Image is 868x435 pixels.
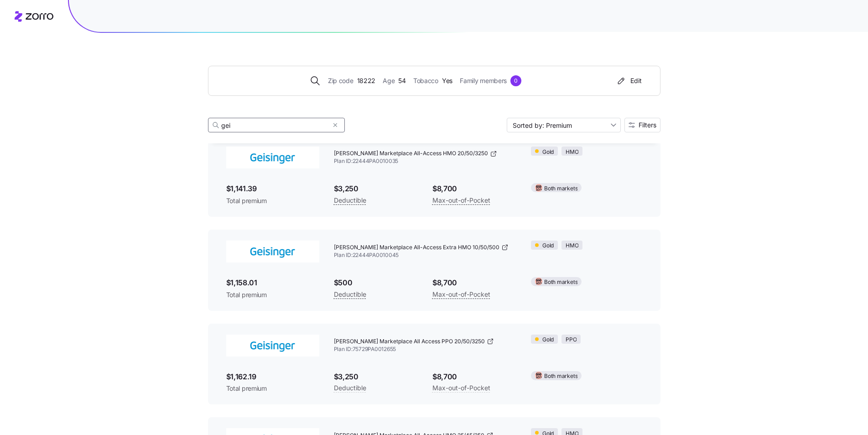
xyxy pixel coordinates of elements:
[432,277,516,288] span: $8,700
[432,383,490,393] span: Max-out-of-Pocket
[612,73,645,88] button: Edit
[398,76,405,86] span: 54
[226,196,319,205] span: Total premium
[334,183,418,194] span: $3,250
[208,118,345,132] input: Plan ID, carrier etc.
[334,289,366,300] span: Deductible
[432,371,516,383] span: $8,700
[510,75,521,86] div: 0
[542,335,554,344] span: Gold
[442,76,452,86] span: Yes
[334,252,517,259] span: Plan ID: 22444PA0010045
[566,148,578,157] span: HMO
[460,76,507,86] span: Family members
[624,118,660,132] button: Filters
[226,371,319,383] span: $1,162.19
[226,335,319,356] img: Geisinger
[334,150,488,157] span: [PERSON_NAME] Marketplace All-Access HMO 20/50/3250
[566,241,578,250] span: HMO
[334,338,485,346] span: [PERSON_NAME] Marketplace All Access PPO 20/50/3250
[639,122,656,128] span: Filters
[616,76,642,85] div: Edit
[334,346,517,353] span: Plan ID: 75729PA0012655
[226,183,319,194] span: $1,141.39
[334,157,517,165] span: Plan ID: 22444PA0010035
[334,371,418,383] span: $3,250
[226,241,319,262] img: Geisinger
[334,195,366,206] span: Deductible
[566,335,577,344] span: PPO
[413,76,438,86] span: Tobacco
[226,147,319,168] img: Geisinger
[542,241,554,250] span: Gold
[383,76,395,86] span: Age
[544,278,577,287] span: Both markets
[334,277,418,288] span: $500
[432,195,490,206] span: Max-out-of-Pocket
[544,372,577,381] span: Both markets
[226,384,319,393] span: Total premium
[357,76,376,86] span: 18222
[226,277,319,288] span: $1,158.01
[334,383,366,393] span: Deductible
[226,290,319,299] span: Total premium
[328,76,353,86] span: Zip code
[432,183,516,194] span: $8,700
[507,118,621,132] input: Sort by
[432,289,490,300] span: Max-out-of-Pocket
[544,184,577,193] span: Both markets
[542,148,554,157] span: Gold
[334,244,499,252] span: [PERSON_NAME] Marketplace All-Access Extra HMO 10/50/500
